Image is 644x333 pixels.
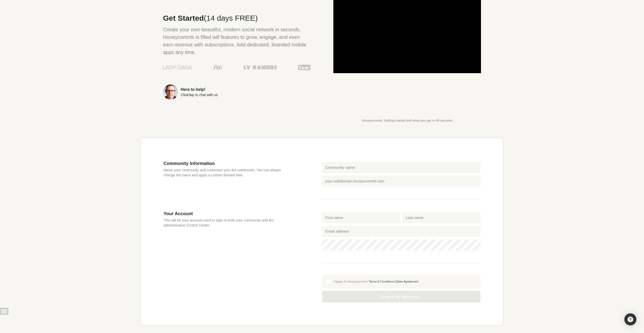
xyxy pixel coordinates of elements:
[322,291,480,302] button: Create My Network...
[322,212,400,223] input: First name
[322,226,480,237] input: Email address
[327,294,475,299] span: Create My Network...
[322,176,480,187] input: your-subdomain.honeycommb.com
[402,212,480,223] input: Last name
[322,162,480,173] input: Community name
[624,313,636,325] div: Open Intercom Messenger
